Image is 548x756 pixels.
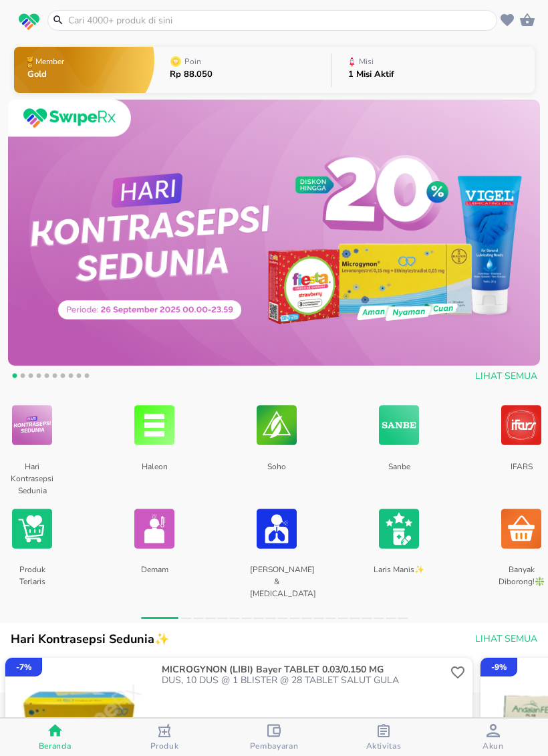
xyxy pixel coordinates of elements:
[134,395,174,455] img: Haleon
[470,627,540,652] button: Lihat Semua
[39,741,72,751] span: Beranda
[48,371,61,384] button: 6
[379,499,419,559] img: Laris Manis✨
[250,455,303,490] p: Soho
[8,100,540,366] img: e850da8d-ead1-482b-b2f2-c20b751a8518.jpeg
[219,719,329,756] button: Pembayaran
[359,57,374,66] p: Misi
[470,364,540,389] button: Lihat Semua
[348,70,394,79] p: 1 Misi Aktif
[8,371,21,384] button: 1
[110,719,219,756] button: Produk
[366,741,402,751] span: Aktivitas
[12,499,52,559] img: Produk Terlaris
[250,559,303,594] p: [PERSON_NAME] & [MEDICAL_DATA]
[5,455,58,490] p: Hari Kontrasepsi Sedunia
[72,371,86,384] button: 9
[35,57,64,66] p: Member
[372,455,425,490] p: Sanbe
[19,13,39,31] img: logo_swiperx_s.bd005f3b.svg
[162,664,445,675] p: MICROGYNON (LIBI) Bayer TABLET 0.03/0.150 MG
[329,719,438,756] button: Aktivitas
[495,455,547,490] p: IFARS
[16,661,31,673] p: - 7 %
[257,395,297,455] img: Soho
[250,741,299,751] span: Pembayaran
[128,559,180,594] p: Demam
[170,70,213,79] p: Rp 88.050
[331,43,534,96] button: Misi1 Misi Aktif
[27,70,67,79] p: Gold
[128,455,180,490] p: Haleon
[14,43,154,96] button: MemberGold
[12,395,52,455] img: Hari Kontrasepsi Sedunia
[154,43,331,96] button: PoinRp 88.050
[372,559,425,594] p: Laris Manis✨
[56,371,70,384] button: 7
[483,741,504,751] span: Akun
[150,741,179,751] span: Produk
[40,371,53,384] button: 5
[16,371,29,384] button: 2
[162,675,448,686] p: DUS, 10 DUS @ 1 BLISTER @ 28 TABLET SALUT GULA
[438,719,548,756] button: Akun
[184,57,201,66] p: Poin
[67,13,494,27] input: Cari 4000+ produk di sini
[64,371,78,384] button: 8
[475,631,537,648] span: Lihat Semua
[379,395,419,455] img: Sanbe
[501,499,541,559] img: Banyak Diborong!❇️
[495,559,547,594] p: Banyak Diborong!❇️
[501,395,541,455] img: IFARS
[134,499,174,559] img: Demam
[475,368,537,385] span: Lihat Semua
[257,499,297,559] img: Batuk & Flu
[32,371,45,384] button: 4
[24,371,37,384] button: 3
[5,559,58,594] p: Produk Terlaris
[491,661,507,673] p: - 9 %
[80,371,94,384] button: 10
